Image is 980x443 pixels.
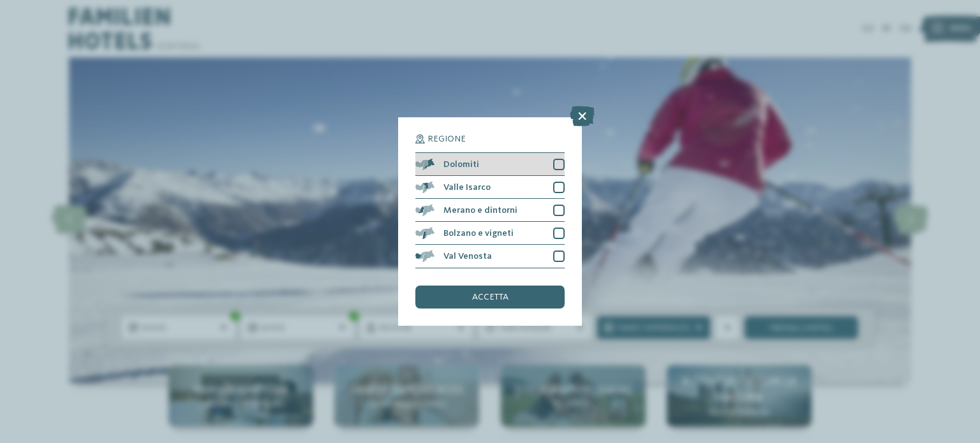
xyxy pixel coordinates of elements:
span: Dolomiti [443,160,479,169]
span: Bolzano e vigneti [443,229,514,238]
span: Val Venosta [443,252,492,261]
span: accetta [472,293,509,301]
span: Merano e dintorni [443,206,517,215]
span: Regione [427,134,466,143]
span: Valle Isarco [443,183,491,192]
